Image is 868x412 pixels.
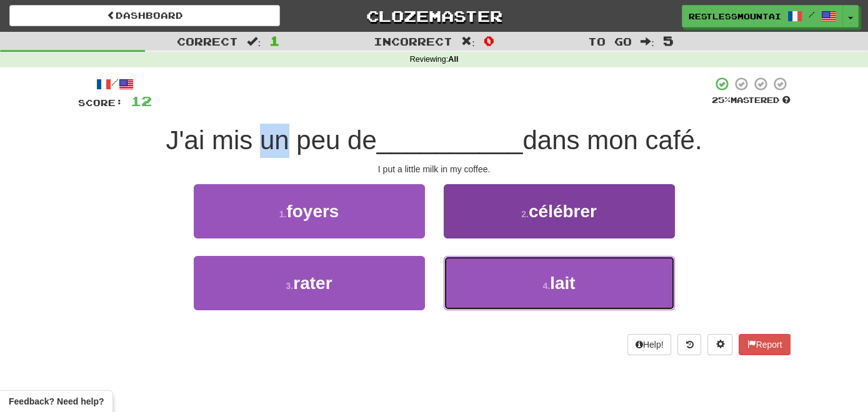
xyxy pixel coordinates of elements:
strong: All [448,55,458,64]
div: Mastered [712,95,791,106]
button: 2.célébrer [444,184,675,238]
span: J'ai mis un peu de [166,125,377,155]
span: __________ [377,125,523,155]
span: Score: [78,97,123,108]
span: célébrer [529,202,597,221]
button: 3.rater [194,256,425,310]
button: Round history (alt+y) [677,334,701,355]
a: Clozemaster [299,5,569,27]
span: To go [588,35,632,47]
span: rater [293,273,332,293]
small: 4 . [542,281,550,291]
small: 2 . [521,209,529,219]
span: : [461,36,475,47]
span: : [641,36,654,47]
span: foyers [286,202,339,221]
button: Report [739,334,790,355]
button: 1.foyers [194,184,425,238]
span: Correct [177,35,238,47]
span: 1 [269,33,280,48]
span: Incorrect [374,35,452,47]
span: : [247,36,261,47]
span: dans mon café. [522,125,702,155]
a: Dashboard [9,5,280,26]
span: / [809,10,815,19]
span: 25 % [712,95,731,105]
span: 0 [484,33,494,48]
small: 3 . [286,281,294,291]
span: 12 [131,93,152,109]
span: 5 [663,33,674,48]
span: RestlessMountain156 [689,11,781,22]
div: / [78,76,152,92]
span: Open feedback widget [9,395,104,408]
div: I put a little milk in my coffee. [78,163,791,175]
span: lait [550,273,575,293]
small: 1 . [279,209,287,219]
button: Help! [627,334,672,355]
a: RestlessMountain156 / [682,5,843,27]
button: 4.lait [444,256,675,310]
